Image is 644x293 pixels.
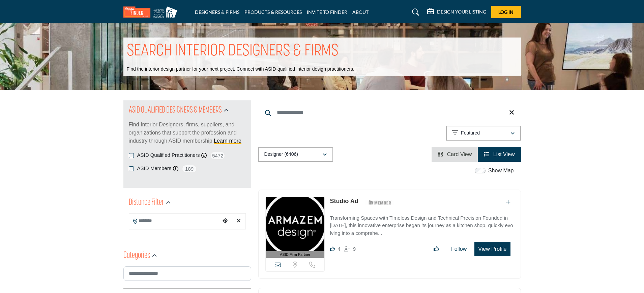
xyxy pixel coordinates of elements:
span: 4 [338,246,340,252]
label: Show Map [488,167,514,175]
a: View List [484,151,515,157]
img: ASID Members Badge Icon [365,198,395,207]
button: View Profile [474,242,510,256]
a: Learn more [214,138,241,144]
p: Find the interior design partner for your next project. Connect with ASID-qualified interior desi... [127,66,354,73]
a: Search [406,7,423,18]
input: Search Keyword [258,104,521,121]
i: Likes [330,246,335,251]
img: Site Logo [123,6,181,18]
h2: Distance Filter [129,197,164,209]
span: Log In [498,9,514,15]
button: Like listing [429,242,443,256]
input: Search Category [123,266,251,281]
div: DESIGN YOUR LISTING [427,8,486,16]
button: Designer (6406) [258,147,333,162]
button: Log In [491,6,521,18]
span: ASID Firm Partner [280,252,310,258]
h2: ASID QUALIFIED DESIGNERS & MEMBERS [129,104,222,117]
h1: SEARCH INTERIOR DESIGNERS & FIRMS [127,41,339,62]
h5: DESIGN YOUR LISTING [437,9,486,15]
span: 5472 [210,151,225,160]
p: Featured [461,130,480,137]
input: Search Location [129,214,220,227]
li: Card View [432,147,478,162]
div: Clear search location [234,214,244,228]
label: ASID Qualified Practitioners [137,151,200,159]
a: View Card [438,151,472,157]
span: Card View [447,151,472,157]
p: Transforming Spaces with Timeless Design and Technical Precision Founded in [DATE], this innovati... [330,214,514,237]
p: Studio Ad [330,197,358,206]
img: Studio Ad [266,197,325,251]
a: DESIGNERS & FIRMS [195,9,239,15]
a: ASID Firm Partner [266,197,325,258]
span: List View [493,151,515,157]
span: 189 [182,165,197,173]
p: Find Interior Designers, firms, suppliers, and organizations that support the profession and indu... [129,121,246,145]
h2: Categories [123,250,150,262]
input: ASID Members checkbox [129,166,134,171]
a: PRODUCTS & RESOURCES [244,9,302,15]
label: ASID Members [137,165,172,172]
a: Studio Ad [330,198,358,204]
a: Transforming Spaces with Timeless Design and Technical Precision Founded in [DATE], this innovati... [330,210,514,237]
p: Designer (6406) [264,151,298,158]
div: Followers [344,245,356,253]
a: Add To List [506,199,510,205]
li: List View [478,147,521,162]
input: ASID Qualified Practitioners checkbox [129,153,134,158]
a: INVITE TO FINDER [307,9,347,15]
button: Follow [447,242,471,256]
span: 9 [353,246,356,252]
button: Featured [446,126,521,141]
a: ABOUT [352,9,369,15]
div: Choose your current location [220,214,230,228]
